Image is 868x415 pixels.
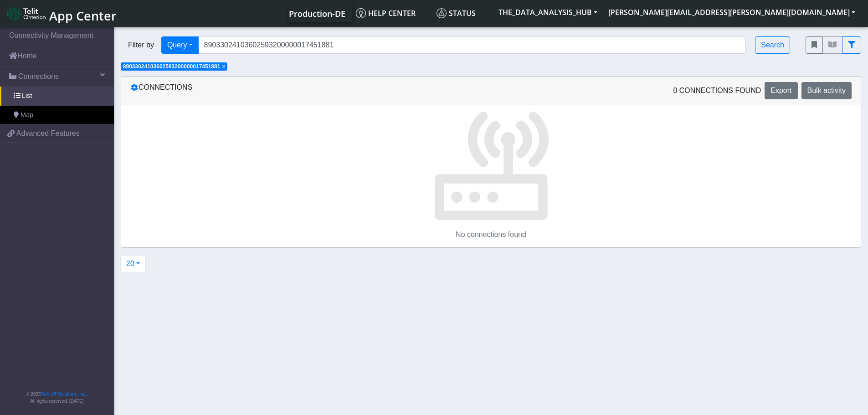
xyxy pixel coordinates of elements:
[289,8,345,19] span: Production-DE
[7,4,115,23] a: App Center
[161,36,199,54] button: Query
[120,255,146,272] button: 20
[493,4,603,20] button: THE_DATA_ANALYSIS_HUB
[16,128,80,139] span: Advanced Features
[288,4,345,22] a: Your current platform instance
[356,8,416,18] span: Help center
[765,82,797,99] button: Export
[21,110,33,120] span: Map
[41,392,87,397] a: Telit IoT Solutions, Inc.
[222,63,225,70] span: ×
[770,87,791,94] span: Export
[433,105,550,222] img: No connections found
[352,4,433,22] a: Help center
[123,82,491,99] div: Connections
[18,71,59,82] span: Connections
[437,8,447,18] img: status.svg
[673,85,761,96] span: 0 Connections found
[603,4,861,20] button: [PERSON_NAME][EMAIL_ADDRESS][PERSON_NAME][DOMAIN_NAME]
[801,82,852,99] button: Bulk activity
[121,229,861,240] p: No connections found
[356,8,366,18] img: knowledge.svg
[222,64,225,69] button: Close
[807,87,846,94] span: Bulk activity
[755,36,790,54] button: Search
[7,6,46,21] img: logo-telit-cinterion-gw-new.png
[198,36,746,54] input: Search...
[123,63,221,70] span: 89033024103602593200000017451881
[49,7,117,24] span: App Center
[806,36,861,54] div: fitlers menu
[433,4,493,22] a: Status
[22,91,32,101] span: List
[437,8,476,18] span: Status
[121,40,161,51] span: Filter by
